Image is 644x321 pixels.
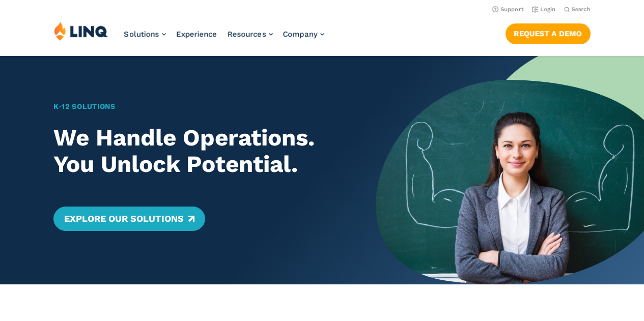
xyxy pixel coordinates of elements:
a: Request a Demo [506,23,591,44]
img: Home Banner [376,56,644,284]
a: Resources [228,30,273,39]
a: Company [283,30,324,39]
a: Support [492,6,524,13]
h1: K‑12 Solutions [53,101,349,112]
a: Solutions [124,30,166,39]
span: Company [283,30,318,39]
a: Experience [176,30,217,39]
span: Search [572,6,591,13]
a: Login [532,6,556,13]
nav: Primary Navigation [124,21,324,55]
nav: Button Navigation [506,21,591,44]
span: Solutions [124,30,159,39]
a: Explore Our Solutions [53,207,205,231]
button: Open Search Bar [564,6,591,13]
span: Resources [228,30,266,39]
img: LINQ | K‑12 Software [54,21,108,41]
h2: We Handle Operations. You Unlock Potential. [53,125,349,178]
